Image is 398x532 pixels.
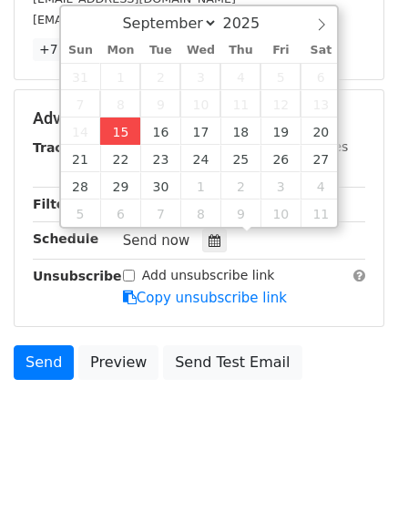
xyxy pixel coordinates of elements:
[260,90,301,118] span: September 12, 2025
[61,63,101,90] span: August 31, 2025
[33,231,98,246] strong: Schedule
[307,445,398,532] iframe: Chat Widget
[220,45,260,56] span: Thu
[100,118,140,145] span: September 15, 2025
[260,172,301,199] span: October 3, 2025
[180,199,220,227] span: October 8, 2025
[33,140,94,155] strong: Tracking
[220,118,260,145] span: September 18, 2025
[61,45,101,56] span: Sun
[14,345,74,380] a: Send
[140,145,180,172] span: September 23, 2025
[123,290,287,306] a: Copy unsubscribe link
[180,145,220,172] span: September 24, 2025
[100,45,140,56] span: Mon
[100,90,140,118] span: September 8, 2025
[301,199,341,227] span: October 11, 2025
[220,172,260,199] span: October 2, 2025
[78,345,158,380] a: Preview
[260,199,301,227] span: October 10, 2025
[180,63,220,90] span: September 3, 2025
[180,90,220,118] span: September 10, 2025
[100,199,140,227] span: October 6, 2025
[260,118,301,145] span: September 19, 2025
[100,63,140,90] span: September 1, 2025
[33,108,365,128] h5: Advanced
[301,118,341,145] span: September 20, 2025
[220,199,260,227] span: October 9, 2025
[33,38,101,61] a: +7 more
[61,199,101,227] span: October 5, 2025
[140,90,180,118] span: September 9, 2025
[260,45,301,56] span: Fri
[61,90,101,118] span: September 7, 2025
[218,15,283,32] input: Year
[123,232,190,249] span: Send now
[140,45,180,56] span: Tue
[301,45,341,56] span: Sat
[180,45,220,56] span: Wed
[140,63,180,90] span: September 2, 2025
[220,63,260,90] span: September 4, 2025
[180,172,220,199] span: October 1, 2025
[301,172,341,199] span: October 4, 2025
[301,63,341,90] span: September 6, 2025
[260,63,301,90] span: September 5, 2025
[33,13,236,26] small: [EMAIL_ADDRESS][DOMAIN_NAME]
[61,172,101,199] span: September 28, 2025
[180,118,220,145] span: September 17, 2025
[260,145,301,172] span: September 26, 2025
[142,266,275,285] label: Add unsubscribe link
[301,90,341,118] span: September 13, 2025
[220,145,260,172] span: September 25, 2025
[100,145,140,172] span: September 22, 2025
[140,199,180,227] span: October 7, 2025
[100,172,140,199] span: September 29, 2025
[33,197,79,211] strong: Filters
[163,345,301,380] a: Send Test Email
[33,269,122,283] strong: Unsubscribe
[61,145,101,172] span: September 21, 2025
[220,90,260,118] span: September 11, 2025
[140,172,180,199] span: September 30, 2025
[61,118,101,145] span: September 14, 2025
[301,145,341,172] span: September 27, 2025
[140,118,180,145] span: September 16, 2025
